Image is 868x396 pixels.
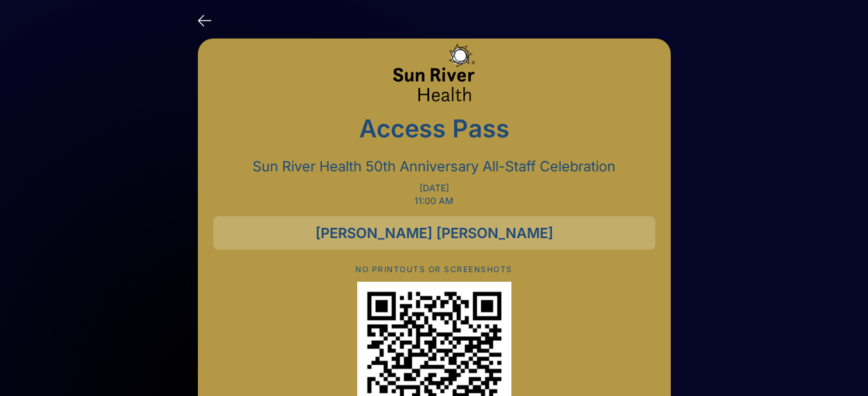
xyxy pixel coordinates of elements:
p: [DATE] [213,183,655,193]
p: 11:00 AM [213,196,655,206]
div: [PERSON_NAME] [PERSON_NAME] [213,216,655,250]
p: Access Pass [213,110,655,147]
p: NO PRINTOUTS OR SCREENSHOTS [213,265,655,274]
p: Sun River Health 50th Anniversary All-Staff Celebration [213,157,655,175]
